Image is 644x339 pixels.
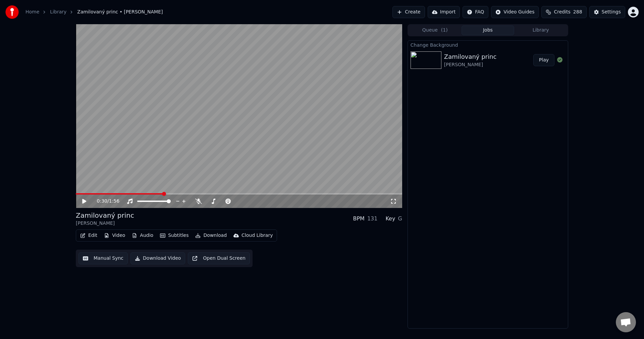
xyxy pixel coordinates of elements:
[129,231,156,240] button: Audio
[398,215,402,223] div: G
[616,312,636,332] div: Otevřený chat
[193,231,229,240] button: Download
[573,9,582,15] span: 288
[76,220,134,227] div: [PERSON_NAME]
[491,6,539,18] button: Video Guides
[514,26,567,35] button: Library
[554,9,570,15] span: Credits
[76,211,134,220] div: Zamilovaný princ
[589,6,625,18] button: Settings
[50,9,66,15] a: Library
[385,215,395,223] div: Key
[533,54,554,66] button: Play
[444,61,497,68] div: [PERSON_NAME]
[408,41,568,49] div: Change Background
[109,198,119,205] span: 1:56
[353,215,364,223] div: BPM
[157,231,191,240] button: Subtitles
[77,231,100,240] button: Edit
[541,6,586,18] button: Credits288
[409,26,462,35] button: Queue
[367,215,378,223] div: 131
[441,27,448,34] span: ( 1 )
[5,5,19,19] img: youka
[188,252,250,264] button: Open Dual Screen
[462,26,515,35] button: Jobs
[428,6,460,18] button: Import
[463,6,488,18] button: FAQ
[97,198,107,205] span: 0:30
[97,198,113,205] div: /
[392,6,425,18] button: Create
[241,232,273,239] div: Cloud Library
[25,9,39,15] a: Home
[101,231,128,240] button: Video
[444,52,497,61] div: Zamilovaný princ
[602,9,621,15] div: Settings
[77,9,163,15] span: Zamilovaný princ • [PERSON_NAME]
[25,9,163,15] nav: breadcrumb
[78,252,128,264] button: Manual Sync
[130,252,185,264] button: Download Video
